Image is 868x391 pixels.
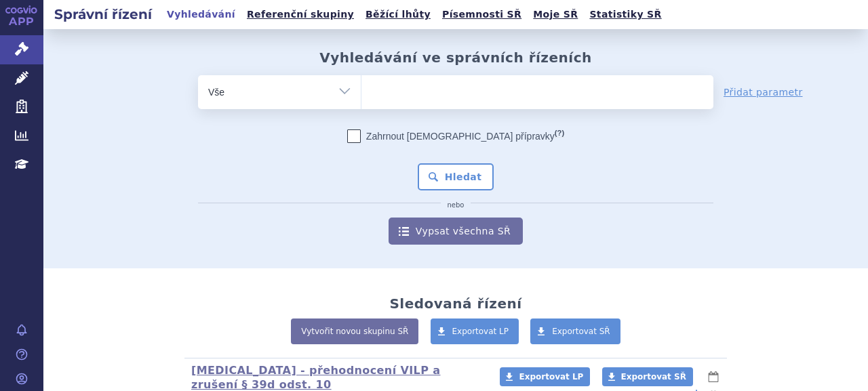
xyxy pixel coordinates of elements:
a: Statistiky SŘ [585,5,665,24]
label: Zahrnout [DEMOGRAPHIC_DATA] přípravky [347,129,564,143]
button: Hledat [418,163,494,190]
h2: Sledovaná řízení [389,295,521,312]
a: Exportovat SŘ [530,318,620,344]
abbr: (?) [555,129,564,138]
a: Moje SŘ [529,5,582,24]
h2: Vyhledávání ve správních řízeních [319,49,592,66]
a: Exportovat LP [431,318,519,344]
a: Exportovat LP [500,367,590,386]
span: Exportovat LP [519,372,583,382]
span: Exportovat SŘ [552,327,610,336]
a: Vypsat všechna SŘ [389,218,523,245]
a: Běžící lhůty [361,5,435,24]
a: Vyhledávání [163,5,239,24]
span: Exportovat SŘ [621,372,686,382]
button: lhůty [707,369,720,385]
a: Přidat parametr [724,85,803,99]
a: [MEDICAL_DATA] - přehodnocení VILP a zrušení § 39d odst. 10 [191,364,441,391]
a: Písemnosti SŘ [438,5,526,24]
a: Referenční skupiny [243,5,358,24]
i: nebo [441,201,471,209]
h2: Správní řízení [43,5,163,24]
a: Vytvořit novou skupinu SŘ [291,318,418,344]
a: Exportovat SŘ [602,367,693,386]
span: Exportovat LP [452,327,509,336]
